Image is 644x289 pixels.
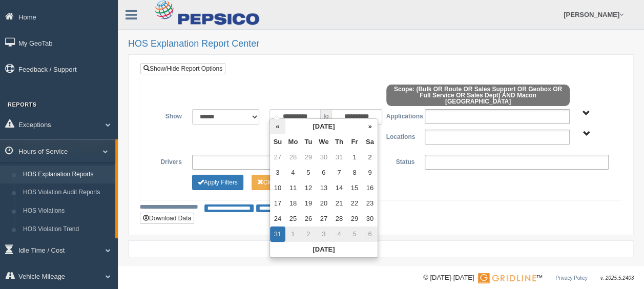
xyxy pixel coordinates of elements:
[148,155,187,167] label: Drivers
[331,226,347,242] td: 4
[285,165,301,180] td: 4
[316,134,331,150] th: We
[285,134,301,150] th: Mo
[347,180,362,196] td: 15
[381,109,420,121] label: Applications
[362,165,378,180] td: 9
[347,150,362,165] td: 1
[18,220,115,239] a: HOS Violation Trend
[316,150,331,165] td: 30
[362,150,378,165] td: 2
[270,180,285,196] td: 10
[381,130,420,142] label: Locations
[270,150,285,165] td: 27
[301,134,316,150] th: Tu
[423,273,634,283] div: © [DATE]-[DATE] - ™
[285,226,301,242] td: 1
[18,183,115,202] a: HOS Violation Audit Reports
[270,226,285,242] td: 31
[362,180,378,196] td: 16
[18,166,115,184] a: HOS Explanation Reports
[301,180,316,196] td: 12
[285,196,301,211] td: 18
[301,211,316,226] td: 26
[331,180,347,196] td: 14
[478,273,536,283] img: Gridline
[362,119,378,134] th: »
[270,134,285,150] th: Su
[285,119,362,134] th: [DATE]
[18,202,115,220] a: HOS Violations
[285,150,301,165] td: 28
[301,226,316,242] td: 2
[331,165,347,180] td: 7
[321,109,331,125] span: to
[140,213,194,224] button: Download Data
[270,165,285,180] td: 3
[347,196,362,211] td: 22
[347,211,362,226] td: 29
[270,196,285,211] td: 17
[301,150,316,165] td: 29
[128,39,634,49] h2: HOS Explanation Report Center
[285,211,301,226] td: 25
[555,275,587,281] a: Privacy Policy
[285,180,301,196] td: 11
[331,196,347,211] td: 21
[347,134,362,150] th: Fr
[331,150,347,165] td: 31
[316,196,331,211] td: 20
[316,211,331,226] td: 27
[316,180,331,196] td: 13
[600,275,634,281] span: v. 2025.5.2403
[270,211,285,226] td: 24
[362,134,378,150] th: Sa
[381,155,420,167] label: Status
[316,226,331,242] td: 3
[140,63,225,74] a: Show/Hide Report Options
[362,211,378,226] td: 30
[331,134,347,150] th: Th
[362,196,378,211] td: 23
[301,196,316,211] td: 19
[148,109,187,121] label: Show
[331,211,347,226] td: 28
[386,85,570,106] span: Scope: (Bulk OR Route OR Sales Support OR Geobox OR Full Service OR Sales Dept) AND Macon [GEOGRA...
[347,165,362,180] td: 8
[301,165,316,180] td: 5
[316,165,331,180] td: 6
[252,175,302,190] button: Change Filter Options
[362,226,378,242] td: 6
[347,226,362,242] td: 5
[192,175,243,190] button: Change Filter Options
[270,242,378,257] th: [DATE]
[270,119,285,134] th: «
